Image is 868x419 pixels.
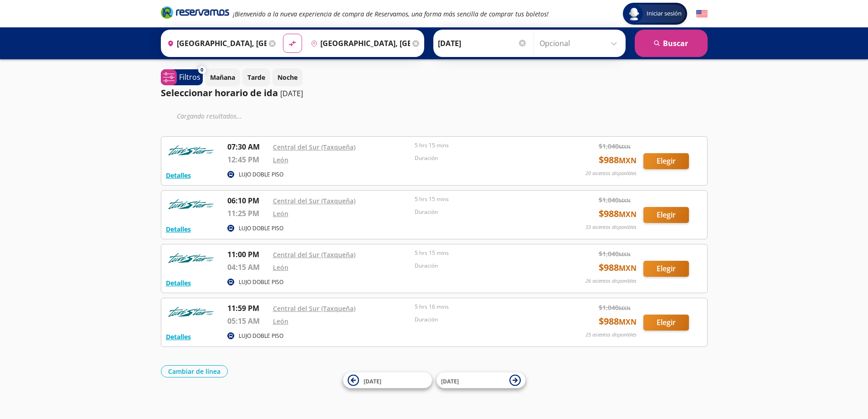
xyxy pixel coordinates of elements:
span: Iniciar sesión [643,9,685,18]
p: Duración [415,208,552,216]
button: Detalles [166,332,191,341]
em: Cargando resultados ... [177,112,242,120]
button: Detalles [166,278,191,288]
i: Brand Logo [161,5,229,19]
p: 11:59 PM [227,303,268,314]
p: 06:10 PM [227,195,268,206]
p: 12:45 PM [227,154,268,165]
small: MXN [619,305,631,311]
button: [DATE] [437,372,525,388]
button: Detalles [166,224,191,234]
a: León [273,155,288,164]
p: LUJO DOBLE PISO [239,171,283,179]
p: Tarde [247,72,265,82]
p: Noche [277,72,298,82]
p: 04:15 AM [227,262,268,273]
small: MXN [619,317,637,327]
img: RESERVAMOS [166,249,216,267]
small: MXN [619,155,637,166]
span: $ 988 [599,261,637,274]
p: 25 asientos disponibles [586,331,637,339]
img: RESERVAMOS [166,195,216,213]
a: León [273,209,288,218]
a: León [273,263,288,272]
p: Duración [415,154,552,162]
span: $ 1,040 [599,303,631,312]
p: 5 hrs 15 mins [415,249,552,257]
p: 5 hrs 16 mins [415,303,552,311]
small: MXN [619,143,631,150]
button: Noche [272,68,303,86]
a: León [273,317,288,326]
p: Filtros [179,72,200,83]
p: 5 hrs 15 mins [415,141,552,150]
span: $ 1,040 [599,141,631,151]
p: 07:30 AM [227,141,268,152]
span: 0 [200,66,203,74]
a: Central del Sur (Taxqueña) [273,143,355,151]
button: Elegir [643,261,689,277]
p: Mañana [210,72,235,82]
input: Buscar Origen [164,32,267,55]
span: [DATE] [441,377,459,385]
input: Buscar Destino [307,32,410,55]
a: Brand Logo [161,5,229,22]
p: LUJO DOBLE PISO [239,278,283,286]
a: Central del Sur (Taxqueña) [273,250,355,259]
p: 26 asientos disponibles [586,277,637,285]
button: Detalles [166,171,191,180]
button: Cambiar de línea [161,365,228,378]
small: MXN [619,197,631,204]
p: Duración [415,262,552,270]
button: Mañana [205,68,240,86]
p: 11:00 PM [227,249,268,260]
img: RESERVAMOS [166,141,216,160]
button: [DATE] [343,372,432,388]
p: Duración [415,316,552,324]
p: LUJO DOBLE PISO [239,224,283,233]
a: Central del Sur (Taxqueña) [273,304,355,313]
p: Seleccionar horario de ida [161,86,278,100]
button: Elegir [643,153,689,169]
small: MXN [619,251,631,258]
p: 05:15 AM [227,316,268,326]
p: [DATE] [280,88,303,99]
a: Central del Sur (Taxqueña) [273,197,355,205]
p: 20 asientos disponibles [586,170,637,177]
span: $ 1,040 [599,249,631,259]
span: $ 988 [599,207,637,221]
input: Opcional [539,32,621,55]
span: $ 1,040 [599,195,631,205]
span: $ 988 [599,315,637,328]
button: Buscar [635,30,708,57]
button: 0Filtros [161,69,203,85]
input: Elegir Fecha [438,32,527,55]
p: LUJO DOBLE PISO [239,332,283,340]
span: [DATE] [364,377,381,385]
span: $ 988 [599,153,637,167]
p: 5 hrs 15 mins [415,195,552,203]
p: 33 asientos disponibles [586,223,637,231]
img: RESERVAMOS [166,303,216,321]
small: MXN [619,263,637,273]
p: 11:25 PM [227,208,268,219]
button: Elegir [643,315,689,331]
button: Elegir [643,207,689,223]
button: Tarde [242,68,270,86]
small: MXN [619,209,637,219]
em: ¡Bienvenido a la nueva experiencia de compra de Reservamos, una forma más sencilla de comprar tus... [233,10,549,18]
button: English [696,8,708,20]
